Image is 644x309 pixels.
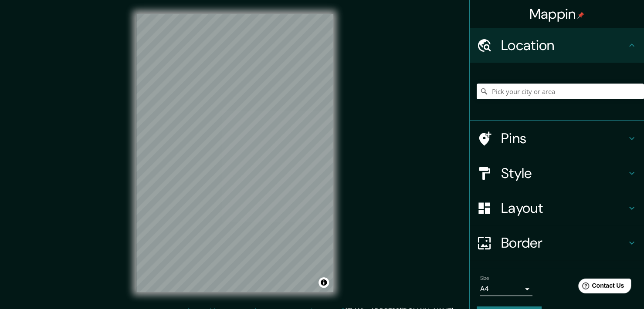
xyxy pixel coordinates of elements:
label: Size [480,275,489,282]
iframe: Help widget launcher [566,275,634,299]
img: pin-icon.png [577,12,584,19]
div: Pins [470,121,644,156]
div: Layout [470,191,644,225]
input: Pick your city or area [477,84,644,99]
div: Location [470,28,644,63]
button: Toggle attribution [319,277,329,288]
h4: Mappin [529,5,585,23]
div: Style [470,156,644,191]
h4: Style [501,165,627,182]
canvas: Map [136,14,333,292]
div: A4 [480,282,532,296]
h4: Location [501,37,627,54]
h4: Border [501,234,627,252]
h4: Layout [501,199,627,217]
div: Border [470,225,644,260]
h4: Pins [501,130,627,147]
